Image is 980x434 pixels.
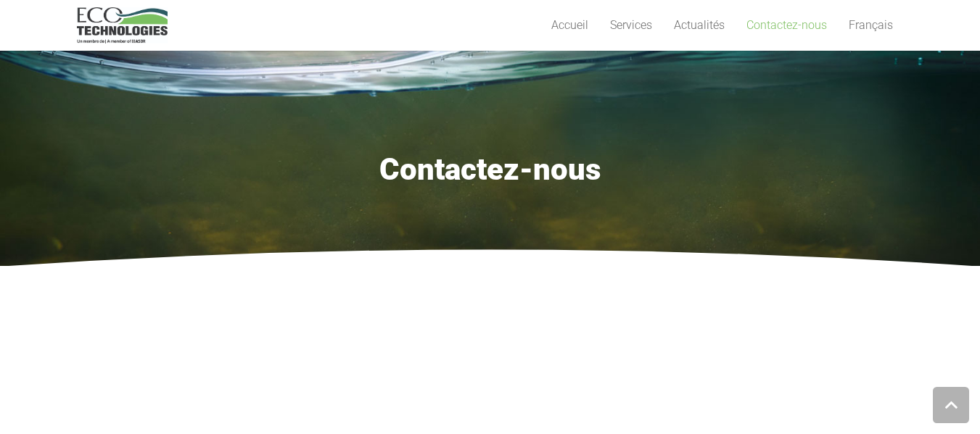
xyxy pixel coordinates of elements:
[849,18,893,32] span: Français
[746,18,827,32] span: Contactez-nous
[610,18,652,32] span: Services
[933,387,969,423] a: Retour vers le haut
[551,18,588,32] span: Accueil
[77,7,168,43] a: logo_EcoTech_ASDR_RGB
[674,18,725,32] span: Actualités
[77,151,904,188] h1: Contactez-nous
